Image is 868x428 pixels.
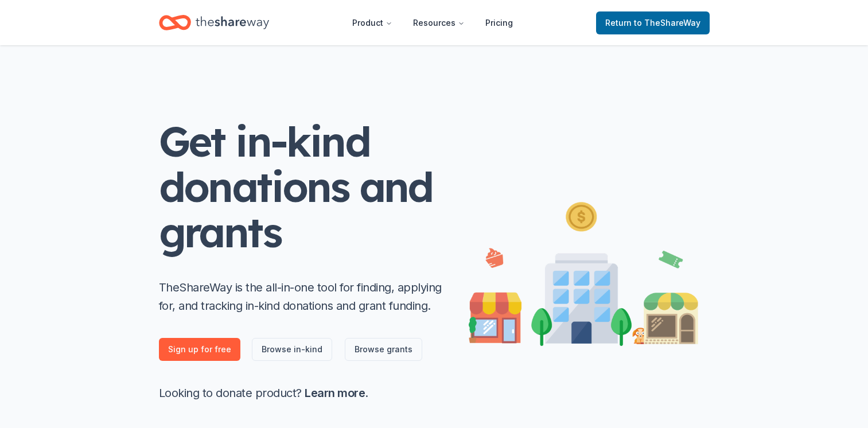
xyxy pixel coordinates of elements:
p: Looking to donate product? . [159,384,446,402]
p: TheShareWay is the all-in-one tool for finding, applying for, and tracking in-kind donations and ... [159,278,446,315]
a: Browse grants [345,338,422,361]
span: Return [605,16,700,30]
span: to TheShareWay [634,18,700,28]
a: Pricing [476,11,522,34]
img: Illustration for landing page [469,197,698,346]
button: Resources [404,11,474,34]
a: Browse in-kind [252,338,332,361]
a: Returnto TheShareWay [596,11,710,34]
nav: Main [343,9,522,36]
h1: Get in-kind donations and grants [159,119,446,255]
a: Learn more [305,386,365,400]
a: Sign up for free [159,338,240,361]
a: Home [159,9,269,36]
button: Product [343,11,402,34]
